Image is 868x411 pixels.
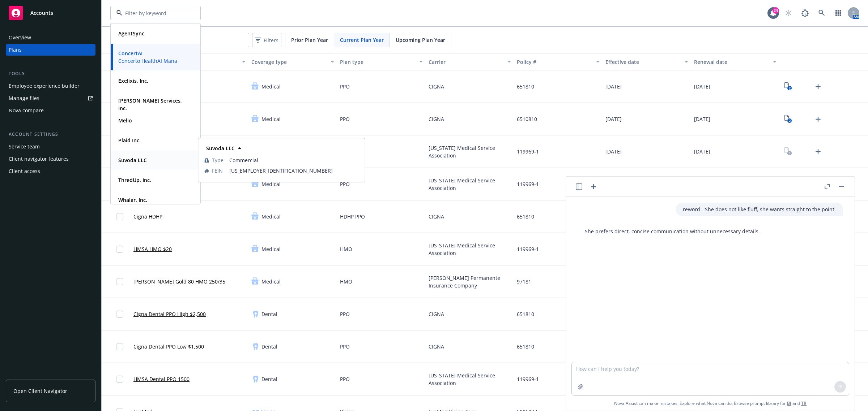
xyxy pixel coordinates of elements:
[585,228,760,235] p: She prefers direct, concise communication without unnecessary details.
[788,86,790,91] text: 2
[605,58,680,66] div: Effective date
[122,9,186,17] input: Filter by keyword
[6,3,95,23] a: Accounts
[116,246,123,253] input: Toggle Row Selected
[229,167,359,174] span: [US_EMPLOYER_IDENTIFICATION_NUMBER]
[133,343,204,350] a: Cigna Dental PPO Low $1,500
[517,310,534,318] span: 651810
[118,97,182,112] strong: [PERSON_NAME] Services, Inc.
[340,343,350,350] span: PPO
[118,117,132,124] strong: Melio
[429,274,511,289] span: [PERSON_NAME] Permanente Insurance Company
[6,80,95,92] a: Employee experience builder
[254,35,280,46] span: Filters
[118,77,148,84] strong: Exelixis, Inc.
[694,83,710,90] span: [DATE]
[337,53,426,70] button: Plan type
[782,81,794,92] a: View Plan Documents
[517,115,537,123] span: 6510810
[782,146,794,157] a: View Plan Documents
[396,36,445,44] span: Upcoming Plan Year
[229,156,359,164] span: Commercial
[429,177,511,192] span: [US_STATE] Medical Service Association
[429,213,444,220] span: CIGNA
[429,83,444,90] span: CIGNA
[118,137,141,144] strong: Plaid Inc.
[261,245,281,253] span: Medical
[133,278,225,285] a: [PERSON_NAME] Gold 80 HMO 250/35
[6,44,95,56] a: Plans
[251,58,326,66] div: Coverage type
[118,30,144,37] strong: AgentSync
[261,213,281,220] span: Medical
[116,311,123,318] input: Toggle Row Selected
[118,177,151,183] strong: ThredUp, Inc.
[212,167,223,174] span: FEIN
[118,57,177,65] span: Concerto HealthAI Mana
[264,36,278,44] span: Filters
[261,343,277,350] span: Dental
[429,343,444,350] span: CIGNA
[133,245,172,253] a: HMSA HMO $20
[261,375,277,383] span: Dental
[517,245,539,253] span: 119969-1
[605,83,622,90] span: [DATE]
[812,81,824,92] a: Upload Plan Documents
[6,153,95,165] a: Client navigator features
[6,32,95,43] a: Overview
[340,180,350,188] span: PPO
[429,242,511,257] span: [US_STATE] Medical Service Association
[517,213,534,220] span: 651810
[773,7,779,14] div: 24
[9,153,69,165] div: Client navigator features
[116,213,123,220] input: Toggle Row Selected
[340,375,350,383] span: PPO
[133,310,206,318] a: Cigna Dental PPO High $2,500
[429,58,503,66] div: Carrier
[212,156,224,164] span: Type
[261,180,281,188] span: Medical
[517,83,534,90] span: 651810
[683,205,836,213] p: reword - She does not like fluff, she wants straight to the point.
[814,6,829,20] a: Search
[261,278,281,285] span: Medical
[801,400,807,406] a: TR
[517,375,539,383] span: 119969-1
[118,157,147,164] strong: Suvoda LLC
[248,53,337,70] button: Coverage type
[429,115,444,123] span: CIGNA
[694,148,710,155] span: [DATE]
[340,58,415,66] div: Plan type
[9,92,39,104] div: Manage files
[605,115,622,123] span: [DATE]
[6,70,95,77] div: Tools
[812,113,824,125] a: Upload Plan Documents
[514,53,603,70] button: Policy #
[340,213,365,220] span: HDHP PPO
[13,387,67,395] span: Open Client Navigator
[569,396,852,411] span: Nova Assist can make mistakes. Explore what Nova can do: Browse prompt library for and
[9,32,31,43] div: Overview
[429,310,444,318] span: CIGNA
[812,146,824,157] a: Upload Plan Documents
[340,278,352,285] span: HMO
[788,118,790,123] text: 2
[6,105,95,116] a: Nova compare
[787,400,791,406] a: BI
[9,105,44,116] div: Nova compare
[517,58,592,66] div: Policy #
[116,278,123,285] input: Toggle Row Selected
[261,310,277,318] span: Dental
[517,278,531,285] span: 97181
[133,375,190,383] a: HMSA Dental PPO 1500
[605,148,622,155] span: [DATE]
[133,213,162,220] a: Cigna HDHP
[6,131,95,138] div: Account settings
[340,83,350,90] span: PPO
[6,165,95,177] a: Client access
[694,58,769,66] div: Renewal date
[340,36,384,44] span: Current Plan Year
[603,53,691,70] button: Effective date
[429,144,511,159] span: [US_STATE] Medical Service Association
[694,115,710,123] span: [DATE]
